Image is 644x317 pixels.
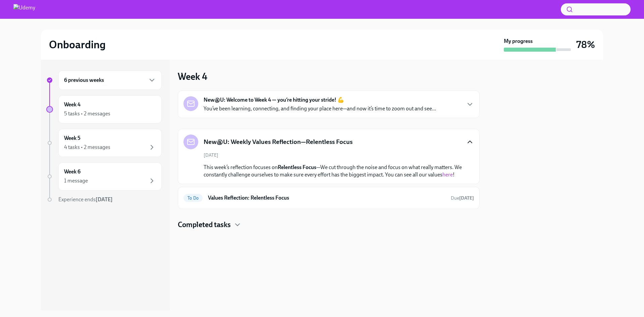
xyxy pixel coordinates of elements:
[64,101,80,108] h6: Week 4
[58,196,113,203] span: Experience ends
[178,220,480,230] div: Completed tasks
[64,144,110,151] div: 4 tasks • 2 messages
[208,194,445,202] h6: Values Reflection: Relentless Focus
[576,39,595,51] h3: 78%
[96,196,113,203] strong: [DATE]
[64,110,110,117] div: 5 tasks • 2 messages
[183,193,474,203] a: To DoValues Reflection: Relentless FocusDue[DATE]
[46,129,162,157] a: Week 54 tasks • 2 messages
[64,177,88,184] div: 1 message
[46,162,162,191] a: Week 61 message
[459,195,474,201] strong: [DATE]
[204,164,463,178] p: This week’s reflection focuses on —We cut through the noise and focus on what really matters. We ...
[451,195,474,201] span: October 6th, 2025 13:00
[451,195,474,201] span: Due
[64,76,104,84] h6: 6 previous weeks
[204,138,353,146] h5: New@U: Weekly Values Reflection—Relentless Focus
[64,168,80,175] h6: Week 6
[504,38,533,45] strong: My progress
[13,4,35,15] img: Udemy
[178,70,207,83] h3: Week 4
[278,164,316,170] strong: Relentless Focus
[204,152,218,158] span: [DATE]
[204,96,344,104] strong: New@U: Welcome to Week 4 — you’re hitting your stride! 💪
[178,220,231,230] h4: Completed tasks
[46,95,162,123] a: Week 45 tasks • 2 messages
[183,196,203,201] span: To Do
[49,38,106,51] h2: Onboarding
[58,70,162,90] div: 6 previous weeks
[442,171,453,178] a: here
[204,105,436,112] p: You’ve been learning, connecting, and finding your place here—and now it’s time to zoom out and s...
[64,135,80,142] h6: Week 5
